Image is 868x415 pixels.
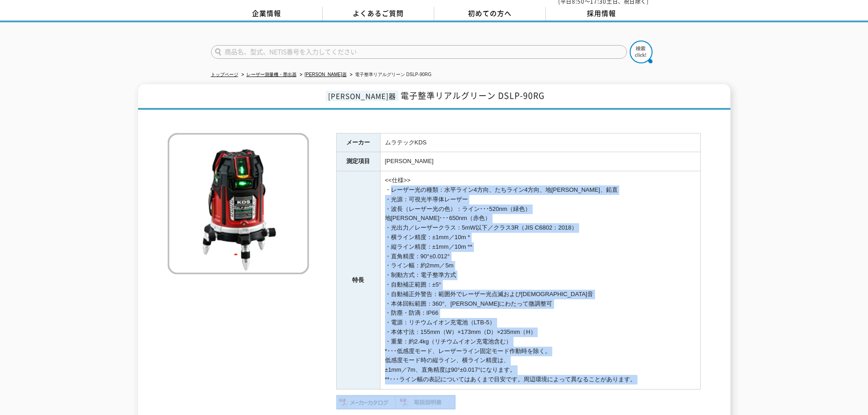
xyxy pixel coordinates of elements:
a: 初めての方へ [434,7,546,20]
a: 取扱説明書 [396,401,456,408]
td: [PERSON_NAME] [380,152,700,171]
a: [PERSON_NAME]器 [305,72,347,77]
img: 取扱説明書 [396,395,456,410]
li: 電子整準リアルグリーン DSLP-90RG [348,70,431,80]
th: 特長 [336,171,380,389]
span: [PERSON_NAME]器 [326,91,398,101]
th: メーカー [336,133,380,152]
span: 初めての方へ [468,8,512,18]
td: <<仕様>> ・レーザー光の種類：水平ライン4方向、たちライン4方向、地[PERSON_NAME]、鉛直 ・光源：可視光半導体レーザー ・波長（レーザー光の色）：ライン･･･520nm（緑色） ... [380,171,700,389]
a: よくあるご質問 [323,7,434,20]
a: 企業情報 [211,7,323,20]
a: レーザー測量機・墨出器 [247,72,297,77]
a: 採用情報 [546,7,657,20]
input: 商品名、型式、NETIS番号を入力してください [211,45,627,59]
td: ムラテックKDS [380,133,700,152]
img: 電子整準リアルグリーン DSLP-90RG [168,133,309,274]
img: メーカーカタログ [336,395,396,410]
a: トップページ [211,72,238,77]
img: btn_search.png [630,41,652,63]
th: 測定項目 [336,152,380,171]
a: メーカーカタログ [336,401,396,408]
span: 電子整準リアルグリーン DSLP-90RG [401,89,544,102]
